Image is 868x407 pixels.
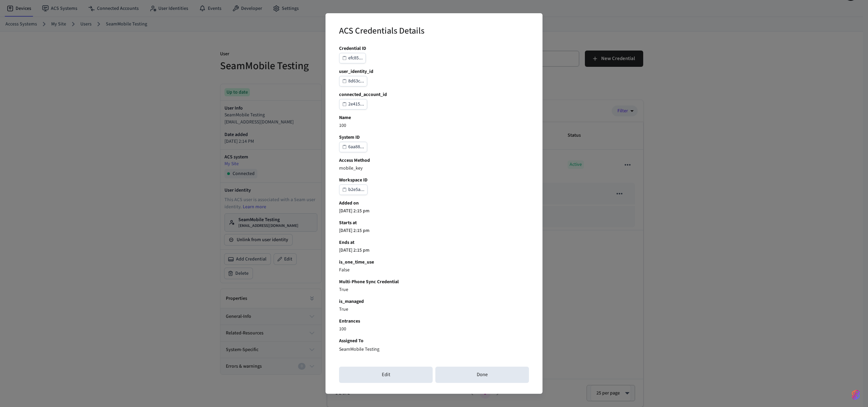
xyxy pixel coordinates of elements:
b: System ID [339,134,529,141]
p: 100 [339,326,529,333]
div: 8d63c... [348,77,364,85]
div: efc85... [348,54,363,62]
button: efc85... [339,53,366,63]
b: Credential ID [339,45,529,52]
b: Entrances [339,318,529,325]
div: 6aa88... [348,143,364,151]
b: user_identity_id [339,68,529,75]
p: [DATE] 2:15 pm [339,247,529,254]
b: Ends at [339,239,529,246]
b: Multi-Phone Sync Credential [339,278,529,286]
p: True [339,286,529,293]
p: [DATE] 2:15 pm [339,208,529,215]
p: 100 [339,122,529,129]
p: SeamMobile Testing [339,346,379,353]
b: Name [339,114,529,121]
button: b2e5a... [339,185,368,195]
b: Assigned To [339,337,529,345]
b: Workspace ID [339,177,529,184]
p: True [339,306,529,313]
b: Access Method [339,157,529,164]
div: b2e5a... [348,186,364,194]
b: connected_account_id [339,91,529,98]
img: SeamLogoGradient.69752ec5.svg [852,389,860,400]
p: False [339,267,529,274]
div: 2e415... [348,100,364,109]
button: 6aa88... [339,142,367,152]
h2: ACS Credentials Details [339,21,510,42]
b: is_one_time_use [339,259,529,266]
button: 8d63c... [339,76,367,86]
b: Added on [339,200,529,207]
b: Starts at [339,219,529,227]
button: 2e415... [339,99,367,110]
button: Edit [339,367,433,383]
button: Done [435,367,529,383]
p: [DATE] 2:15 pm [339,227,529,234]
b: is_managed [339,298,529,305]
p: mobile_key [339,165,529,172]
